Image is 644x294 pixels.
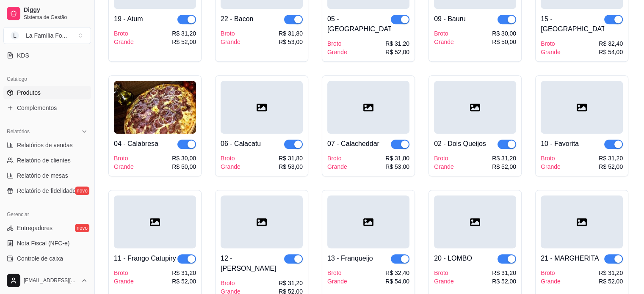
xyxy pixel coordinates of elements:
div: 09 - Bauru [434,14,466,24]
div: R$ 31,20 [492,269,516,277]
div: R$ 54,00 [599,48,623,56]
div: R$ 53,00 [385,162,409,171]
div: R$ 53,00 [279,38,303,46]
div: R$ 31,80 [279,154,303,162]
a: Nota Fiscal (NFC-e) [3,236,91,250]
div: Grande [541,277,561,286]
div: Grande [327,277,347,286]
div: Broto [221,154,240,162]
div: Broto [327,39,347,48]
div: Broto [541,154,561,162]
a: DiggySistema de Gestão [3,3,91,24]
div: Grande [114,38,134,46]
div: 19 - Atum [114,14,143,24]
div: Grande [221,162,240,171]
div: R$ 31,20 [172,269,196,277]
img: product-image [114,81,196,134]
div: 02 - Dois Queijos [434,139,486,149]
span: Relatórios de vendas [17,141,73,149]
div: 06 - Calacatu [221,139,261,149]
div: 05 - [GEOGRAPHIC_DATA] [327,14,391,34]
span: Relatório de fidelidade [17,187,76,195]
div: Broto [114,154,134,162]
div: Broto [541,269,561,277]
span: Entregadores [17,224,53,232]
div: R$ 31,20 [599,269,623,277]
a: Relatórios de vendas [3,138,91,152]
span: Produtos [17,88,41,97]
div: R$ 31,20 [279,279,303,287]
div: 21 - MARGHERITA [541,253,599,264]
div: Grande [221,38,240,46]
div: 07 - Calacheddar [327,139,379,149]
div: Grande [541,162,561,171]
div: R$ 31,20 [599,154,623,162]
div: Grande [541,48,561,56]
div: R$ 52,00 [599,162,623,171]
span: Nota Fiscal (NFC-e) [17,239,69,247]
div: Grande [327,162,347,171]
div: 15 - [GEOGRAPHIC_DATA] [541,14,604,34]
div: R$ 30,00 [492,29,516,38]
div: R$ 52,00 [492,277,516,286]
a: KDS [3,49,91,62]
span: Relatórios [7,128,30,135]
div: R$ 50,00 [172,162,196,171]
div: R$ 31,80 [385,154,409,162]
div: R$ 54,00 [385,277,409,286]
div: 11 - Frango Catupiry [114,253,176,264]
div: R$ 31,20 [385,39,409,48]
a: Relatório de mesas [3,169,91,182]
div: Broto [327,154,347,162]
a: Relatório de fidelidadenovo [3,184,91,198]
div: Gerenciar [3,208,91,221]
div: R$ 52,00 [172,277,196,286]
div: Broto [434,154,454,162]
div: Catálogo [3,72,91,86]
div: Grande [434,277,454,286]
div: Broto [221,279,240,287]
div: R$ 32,40 [385,269,409,277]
span: Relatório de clientes [17,156,71,165]
div: R$ 30,00 [172,154,196,162]
span: Complementos [17,104,57,112]
span: Diggy [24,6,88,14]
div: R$ 52,00 [385,48,409,56]
a: Controle de caixa [3,252,91,265]
div: Broto [114,29,134,38]
div: 10 - Favorita [541,139,579,149]
div: R$ 50,00 [492,38,516,46]
div: Broto [434,29,454,38]
div: R$ 32,40 [599,39,623,48]
div: R$ 31,80 [279,29,303,38]
div: R$ 52,00 [172,38,196,46]
div: R$ 31,20 [492,154,516,162]
span: Controle de caixa [17,254,63,263]
div: Grande [114,162,134,171]
div: R$ 52,00 [599,277,623,286]
div: Broto [114,269,134,277]
a: Entregadoresnovo [3,221,91,235]
span: [EMAIL_ADDRESS][DOMAIN_NAME] [24,277,77,284]
div: Grande [434,38,454,46]
div: R$ 53,00 [279,162,303,171]
div: 12 - [PERSON_NAME] [221,253,284,274]
div: Grande [434,162,454,171]
button: Select a team [3,27,91,44]
span: KDS [17,51,29,60]
div: 22 - Bacon [221,14,253,24]
div: R$ 31,20 [172,29,196,38]
a: Produtos [3,86,91,99]
a: Complementos [3,101,91,115]
div: Broto [221,29,240,38]
div: 04 - Calabresa [114,139,158,149]
a: Relatório de clientes [3,154,91,167]
div: Broto [434,269,454,277]
span: Relatório de mesas [17,171,68,180]
div: Grande [114,277,134,286]
div: Broto [327,269,347,277]
div: La Família Fo ... [26,31,67,40]
div: R$ 52,00 [492,162,516,171]
div: Broto [541,39,561,48]
span: Sistema de Gestão [24,14,88,21]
